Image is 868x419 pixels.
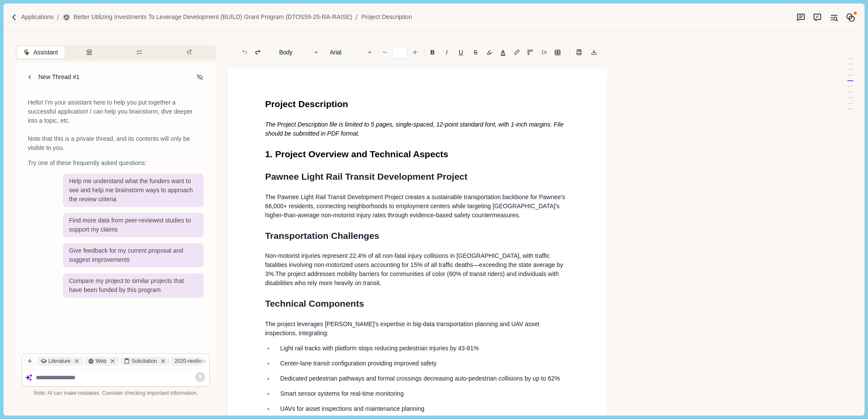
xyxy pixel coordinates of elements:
[63,213,204,237] div: Find more data from peer-reviewed studies to support my claims
[325,46,377,58] button: Arial
[352,13,361,21] img: Forward slash icon
[280,360,437,367] span: Center-lane transit configuration providing improved safety
[37,357,83,366] div: Literature
[265,194,566,209] span: The Pawnee Light Rail Transit Development Project creates a sustainable transportation backbone f...
[280,345,479,352] span: Light rail tracks with platform stops reducing pedestrian injuries by 43-81%
[280,375,560,382] span: Dedicated pedestrian pathways and formal crossings decreasing auto-pedestrian collisions by up to...
[239,46,251,58] button: Undo
[120,357,170,366] div: Solicitation
[511,46,523,58] button: Line height
[63,243,204,267] div: Give feedback for my current proposal and suggest improvements
[409,46,421,58] button: Increase font size
[454,46,468,58] button: U
[265,99,348,109] span: Project Description
[524,46,536,58] button: Adjust margins
[73,13,352,22] p: Better Utilizing Investments to Leverage Development (BUILD) Grant Program (DTOS59-25-RA-RAISE)
[265,171,467,181] span: Pawnee Light Rail Transit Development Project
[469,46,482,58] button: S
[265,203,561,219] span: , connecting neighborhoods to employment centers while targeting [GEOGRAPHIC_DATA]'s higher-than-...
[280,405,424,412] span: UAVs for asset inspections and maintenance planning
[28,159,204,168] div: Try one of these frequently asked questions:
[53,13,63,21] img: Forward slash icon
[63,273,204,298] div: Compare my project to similar projects that have been funded by this program
[21,13,54,22] a: Applications
[33,48,58,57] span: Assistant
[361,13,412,22] a: Project Description
[265,270,560,286] span: The project addresses mobility barriers for communities of color (60% of transit riders) and indi...
[440,46,453,58] button: I
[265,321,541,336] span: The project leverages [PERSON_NAME]'s expertise in big-data transportation planning and UAV asset...
[295,330,328,336] span: , integrating:
[538,46,550,58] button: Line height
[551,46,563,58] button: Line height
[588,46,600,58] button: Export to docx
[446,49,448,55] i: I
[63,13,352,22] a: Better Utilizing Investments to Leverage Development (BUILD) Grant Program (DTOS59-25-RA-RAISE)Be...
[379,46,391,58] button: Decrease font size
[280,390,403,397] span: Smart sensor systems for real-time monitoring
[459,49,463,55] u: U
[10,13,18,21] img: Forward slash icon
[265,298,364,308] span: Technical Components
[22,390,210,397] div: Note: AI can make mistakes. Consider checking important information.
[38,73,79,82] div: New Thread #1
[265,121,565,137] span: The Project Description file is limited to 5 pages, single-spaced, 12-point standard font, with 1...
[573,46,585,58] button: Line height
[265,252,565,277] span: Non-motorist injuries represent 22.4% of all non-fatal injury collisions in [GEOGRAPHIC_DATA], wi...
[275,46,324,58] button: Body
[28,98,204,152] div: Hello! I'm your assistant here to help you put together a successful application! I can help you ...
[171,357,237,366] div: 2020-resilience...t.pdf
[63,13,70,21] img: Better Utilizing Investments to Leverage Development (BUILD) Grant Program (DTOS59-25-RA-RAISE)
[265,149,448,159] span: 1. Project Overview and Technical Aspects
[63,174,204,207] div: Help me understand what the funders want to see and help me brainstorm ways to approach the revie...
[431,49,435,55] b: B
[252,46,264,58] button: Redo
[265,231,379,241] span: Transportation Challenges
[85,357,119,366] div: Web
[426,46,439,58] button: B
[474,49,478,55] s: S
